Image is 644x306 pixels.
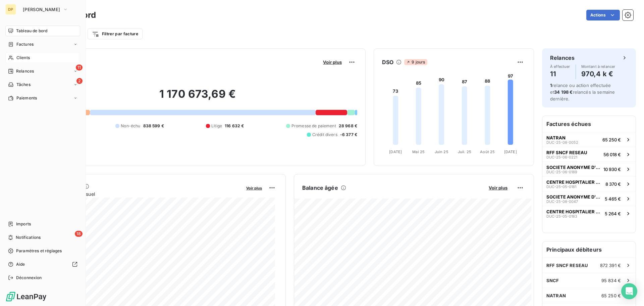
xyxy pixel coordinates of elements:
span: Paramètres et réglages [16,248,62,254]
button: Filtrer par facture [88,29,143,39]
h4: 970,4 k € [581,69,615,79]
span: NATRAN [546,293,566,298]
img: Logo LeanPay [5,291,47,302]
span: Imports [16,221,31,227]
div: DP [5,4,16,15]
span: DUC-25-08-0047 [546,200,578,204]
span: 2 [76,78,83,84]
span: DUC-25-05-0181 [546,185,576,189]
span: 65 250 € [601,293,621,298]
span: 1 [550,83,552,88]
span: Factures [16,41,34,47]
h6: Relances [550,54,575,62]
span: SNCF [546,278,559,283]
tspan: [DATE] [504,149,517,154]
span: Relances [16,68,34,74]
span: DUC-25-05-0183 [546,214,577,218]
span: CENTRE HOSPITALIER DE [GEOGRAPHIC_DATA] [546,179,603,185]
button: CENTRE HOSPITALIER DE [GEOGRAPHIC_DATA]DUC-25-05-01818 370 € [542,176,636,191]
tspan: Août 25 [480,149,495,154]
span: 9 jours [404,59,427,65]
span: CENTRE HOSPITALIER DE [GEOGRAPHIC_DATA] [546,209,602,214]
span: Crédit divers [312,132,337,138]
span: Voir plus [246,186,262,190]
span: Tâches [16,82,31,88]
span: NATRAN [546,135,566,140]
span: Litige [211,123,222,129]
span: 872 391 € [600,263,621,268]
span: [PERSON_NAME] [23,7,60,12]
span: 56 018 € [603,152,621,157]
span: 34 198 € [554,89,573,95]
span: Voir plus [489,185,507,190]
span: 28 968 € [339,123,357,129]
button: Voir plus [487,185,509,191]
span: Chiffre d'affaires mensuel [38,190,241,198]
button: SOCIETE ANONYME D'HABITATIONS A LOYDUC-25-08-00475 465 € [542,191,636,206]
button: Actions [586,10,620,20]
span: DUC-25-06-0221 [546,155,577,159]
span: relance ou action effectuée et relancés la semaine dernière. [550,83,615,101]
span: 838 599 € [143,123,164,129]
button: Voir plus [321,59,344,65]
span: 116 632 € [225,123,244,129]
span: 10 930 € [603,167,621,172]
span: 5 465 € [605,196,621,202]
tspan: Juin 25 [435,149,448,154]
span: 8 370 € [605,181,621,187]
h4: 11 [550,69,570,79]
tspan: [DATE] [389,149,402,154]
h2: 1 170 673,69 € [38,87,357,107]
span: Montant à relancer [581,64,615,69]
span: Voir plus [323,59,342,65]
span: 5 264 € [605,211,621,216]
h6: DSO [382,58,393,66]
span: DUC-25-06-0189 [546,170,577,174]
h6: Balance âgée [302,184,338,192]
tspan: Mai 25 [412,149,425,154]
span: Clients [16,55,30,61]
span: Promesse de paiement [291,123,336,129]
button: RFF SNCF RESEAUDUC-25-06-022156 018 € [542,147,636,162]
span: -6 377 € [340,132,357,138]
span: 11 [76,64,83,71]
tspan: Juil. 25 [458,149,471,154]
span: SOCIETE ANONYME D'HABITATIONS A LOY [546,194,602,200]
span: 18 [75,231,83,237]
span: RFF SNCF RESEAU [546,150,587,155]
h6: Principaux débiteurs [542,242,636,258]
div: Open Intercom Messenger [621,283,637,299]
button: NATRANDUC-25-08-005265 250 € [542,132,636,147]
span: Paiements [16,95,37,101]
a: Aide [5,259,80,270]
span: RFF SNCF RESEAU [546,263,588,268]
button: Voir plus [244,185,264,191]
span: À effectuer [550,64,570,69]
span: 95 834 € [601,278,621,283]
span: DUC-25-08-0052 [546,140,578,144]
span: 65 250 € [602,137,621,142]
span: Tableau de bord [16,28,47,34]
span: Notifications [16,234,41,241]
span: Non-échu [121,123,140,129]
button: CENTRE HOSPITALIER DE [GEOGRAPHIC_DATA]DUC-25-05-01835 264 € [542,206,636,221]
span: Aide [16,261,25,267]
span: SOCIETE ANONYME D'HABITATIONS A LOY [546,165,601,170]
span: Déconnexion [16,275,42,281]
h6: Factures échues [542,116,636,132]
button: SOCIETE ANONYME D'HABITATIONS A LOYDUC-25-06-018910 930 € [542,162,636,176]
